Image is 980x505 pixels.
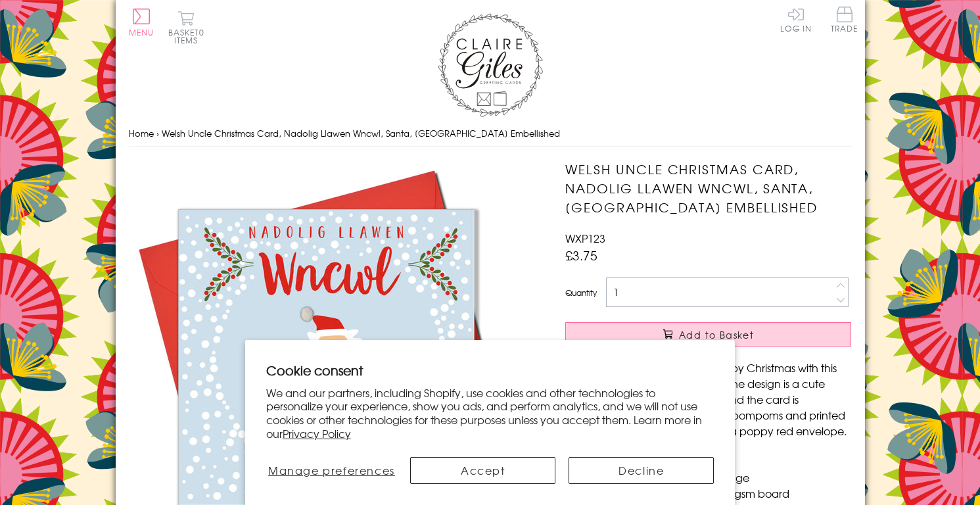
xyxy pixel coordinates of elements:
[129,9,154,36] button: Menu
[129,127,154,139] a: Home
[266,457,397,484] button: Manage preferences
[174,26,204,46] span: 0 items
[268,462,395,478] span: Manage preferences
[565,246,597,264] span: £3.75
[780,7,812,32] a: Log In
[266,361,714,379] h2: Cookie consent
[565,230,605,246] span: WXP123
[565,322,851,347] button: Add to Basket
[168,11,204,44] button: Basket0 items
[438,13,543,117] img: Claire Giles Greetings Cards
[569,457,714,484] button: Decline
[162,127,560,139] span: Welsh Uncle Christmas Card, Nadolig Llawen Wncwl, Santa, [GEOGRAPHIC_DATA] Embellished
[283,425,351,441] a: Privacy Policy
[410,457,555,484] button: Accept
[156,127,159,139] span: ›
[831,7,858,35] a: Trade
[565,160,851,216] h1: Welsh Uncle Christmas Card, Nadolig Llawen Wncwl, Santa, [GEOGRAPHIC_DATA] Embellished
[129,120,852,147] nav: breadcrumbs
[129,26,154,38] span: Menu
[266,386,714,441] p: We and our partners, including Shopify, use cookies and other technologies to personalize your ex...
[679,328,754,341] span: Add to Basket
[565,287,597,299] label: Quantity
[831,7,858,32] span: Trade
